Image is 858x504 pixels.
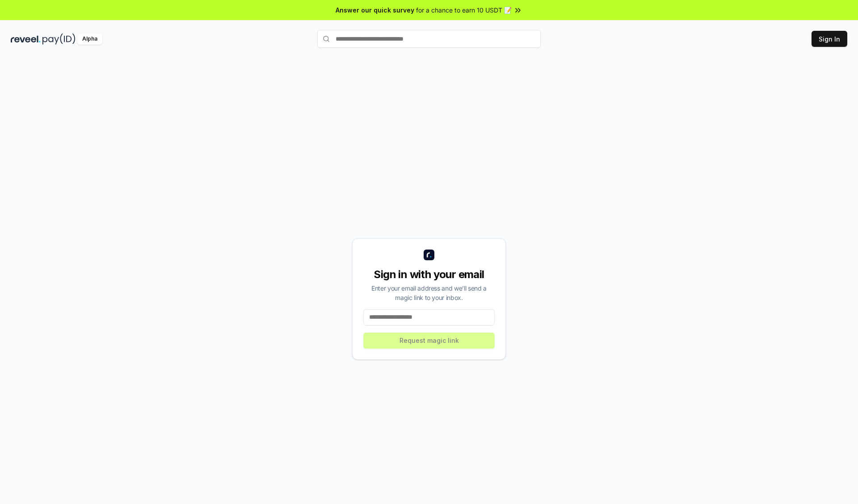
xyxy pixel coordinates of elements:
div: Sign in with your email [363,267,495,282]
img: reveel_dark [11,33,41,45]
span: Answer our quick survey [336,5,414,15]
div: Alpha [77,33,102,45]
img: pay_id [42,33,76,45]
button: Sign In [812,31,847,47]
img: logo_small [424,250,434,260]
div: Enter your email address and we’ll send a magic link to your inbox. [363,283,495,302]
span: for a chance to earn 10 USDT 📝 [416,5,512,15]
